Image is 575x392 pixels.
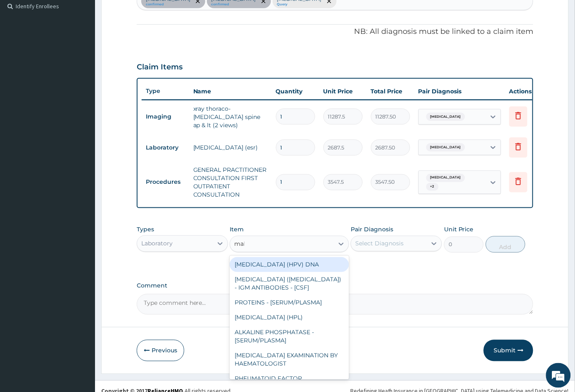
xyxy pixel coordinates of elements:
[146,2,190,7] small: confirmed
[319,83,367,100] th: Unit Price
[272,83,319,100] th: Quantity
[277,2,322,7] small: Query
[230,310,349,325] div: [MEDICAL_DATA] (HPL)
[4,226,157,254] textarea: Type your message and hit 'Enter'
[230,272,349,295] div: [MEDICAL_DATA] ([MEDICAL_DATA]) - IGM ANTIBODIES - [CSF]
[135,4,155,24] div: Minimize live chat window
[189,162,272,203] td: GENERAL PRACTITIONER CONSULTATION FIRST OUTPATIENT CONSULTATION
[230,371,349,386] div: RHEUMATOID FACTOR
[189,83,272,100] th: Name
[137,340,184,361] button: Previous
[230,295,349,310] div: PROTEINS - [SERUM/PLASMA]
[211,2,256,7] small: confirmed
[142,140,189,155] td: Laboratory
[426,174,465,182] span: [MEDICAL_DATA]
[230,226,244,234] label: Item
[137,226,154,233] label: Types
[230,325,349,348] div: ALKALINE PHOSPHATASE - [SERUM/PLASMA]
[137,26,534,37] p: NB: All diagnosis must be linked to a claim item
[142,109,189,124] td: Imaging
[444,226,474,234] label: Unit Price
[351,226,393,234] label: Pair Diagnosis
[142,83,189,99] th: Type
[230,348,349,371] div: [MEDICAL_DATA] EXAMINATION BY HAEMATOLOGIST
[48,104,114,188] span: We're online!
[137,283,534,290] label: Comment
[484,340,533,361] button: Submit
[426,183,439,191] span: + 2
[505,83,546,100] th: Actions
[355,240,404,248] div: Select Diagnosis
[189,100,272,133] td: xray thoraco-[MEDICAL_DATA] spine ap & lt (2 views)
[426,143,465,152] span: [MEDICAL_DATA]
[426,113,465,121] span: [MEDICAL_DATA]
[367,83,414,100] th: Total Price
[137,63,183,72] h3: Claim Items
[189,139,272,156] td: [MEDICAL_DATA] (esr)
[15,41,33,62] img: d_794563401_company_1708531726252_794563401
[43,46,139,57] div: Chat with us now
[486,236,525,253] button: Add
[141,240,173,248] div: Laboratory
[142,175,189,190] td: Procedures
[414,83,505,100] th: Pair Diagnosis
[230,257,349,272] div: [MEDICAL_DATA] (HPV) DNA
